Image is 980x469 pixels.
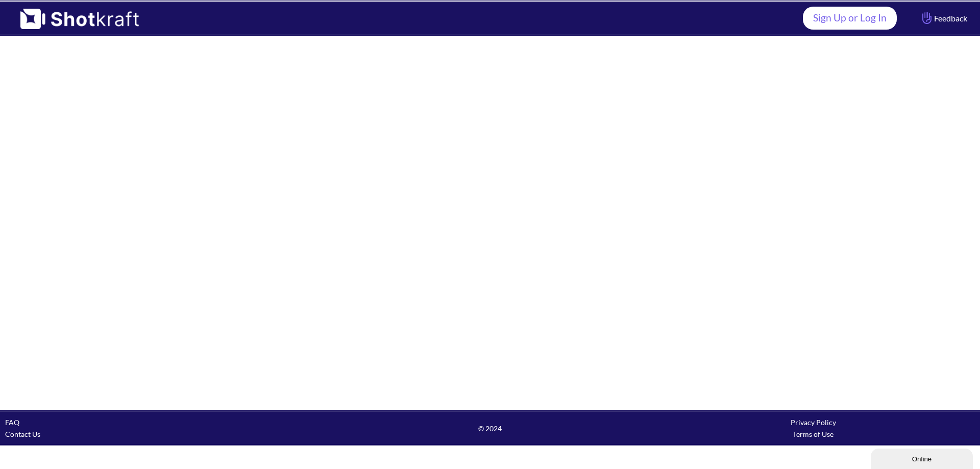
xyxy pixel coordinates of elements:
[5,430,40,438] a: Contact Us
[920,9,934,27] img: Hand Icon
[920,12,967,24] span: Feedback
[871,447,975,469] iframe: chat widget
[5,418,19,427] a: FAQ
[652,428,975,440] div: Terms of Use
[328,423,651,434] span: © 2024
[803,7,897,30] a: Sign Up or Log In
[652,416,975,428] div: Privacy Policy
